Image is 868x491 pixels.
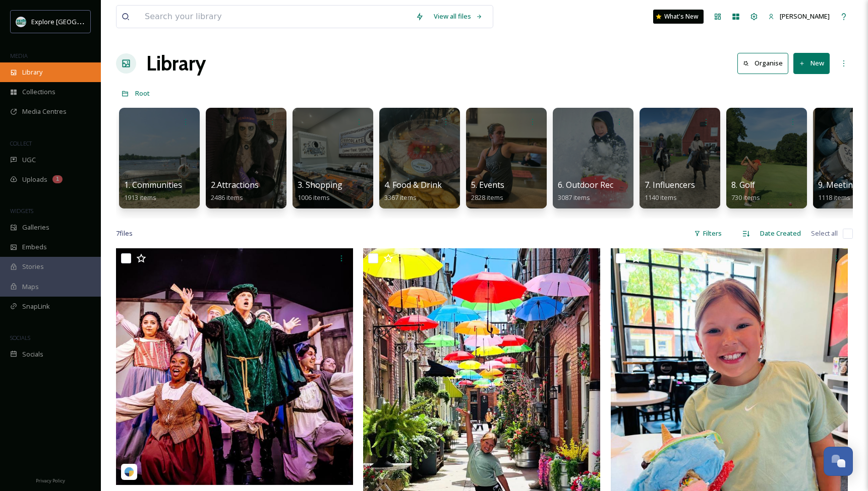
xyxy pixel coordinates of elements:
[22,223,49,232] span: Galleries
[52,175,63,183] div: 1
[10,139,32,147] span: COLLECT
[763,7,835,26] a: [PERSON_NAME]
[124,467,134,477] img: snapsea-logo.png
[10,52,28,59] span: MEDIA
[124,180,182,202] a: 1. Communities1913 items
[10,334,30,341] span: SOCIALS
[653,10,704,24] a: What's New
[124,193,156,202] span: 1913 items
[824,447,853,476] button: Open Chat
[645,179,695,190] span: 7. Influencers
[298,179,342,190] span: 3. Shopping
[429,7,488,26] a: View all files
[22,155,36,165] span: UGC
[31,17,170,26] span: Explore [GEOGRAPHIC_DATA][PERSON_NAME]
[793,53,830,74] button: New
[140,6,411,28] input: Search your library
[211,180,259,202] a: 2.Attractions2486 items
[146,48,206,79] a: Library
[755,224,806,243] div: Date Created
[116,229,133,238] span: 7 file s
[780,12,830,21] span: [PERSON_NAME]
[36,477,65,484] span: Privacy Policy
[689,224,727,243] div: Filters
[116,248,353,485] img: autumnsierraxo-2143642.jpg
[135,89,150,98] span: Root
[811,229,838,238] span: Select all
[384,193,417,202] span: 3367 items
[558,179,613,190] span: 6. Outdoor Rec
[10,207,33,215] span: WIDGETS
[16,17,26,27] img: 67e7af72-b6c8-455a-acf8-98e6fe1b68aa.avif
[22,67,42,77] span: Library
[737,53,788,74] button: Organise
[731,193,760,202] span: 730 items
[211,193,243,202] span: 2486 items
[558,180,613,202] a: 6. Outdoor Rec3087 items
[22,302,50,311] span: SnapLink
[645,193,677,202] span: 1140 items
[298,193,330,202] span: 1006 items
[211,179,259,190] span: 2.Attractions
[645,180,695,202] a: 7. Influencers1140 items
[22,349,43,359] span: Socials
[384,179,442,190] span: 4. Food & Drink
[731,179,755,190] span: 8. Golf
[471,179,504,190] span: 5. Events
[471,193,503,202] span: 2828 items
[384,180,442,202] a: 4. Food & Drink3367 items
[22,175,47,184] span: Uploads
[471,180,504,202] a: 5. Events2828 items
[36,474,65,486] a: Privacy Policy
[298,180,342,202] a: 3. Shopping1006 items
[22,242,47,252] span: Embeds
[22,107,67,116] span: Media Centres
[731,180,760,202] a: 8. Golf730 items
[818,193,850,202] span: 1118 items
[737,53,793,74] a: Organise
[22,282,39,292] span: Maps
[124,179,182,190] span: 1. Communities
[22,262,44,271] span: Stories
[558,193,590,202] span: 3087 items
[135,87,150,99] a: Root
[22,87,55,97] span: Collections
